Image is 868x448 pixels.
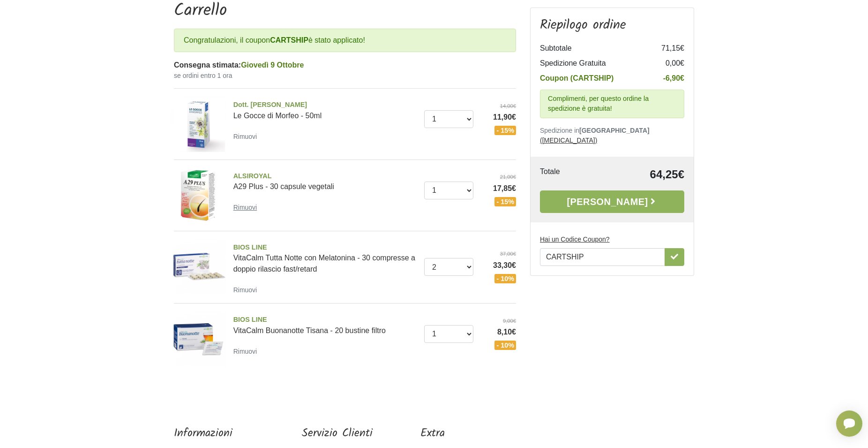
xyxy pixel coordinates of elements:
del: 14,00€ [480,102,516,110]
a: Rimuovi [233,284,261,296]
small: Rimuovi [233,348,257,355]
td: Coupon (CARTSHIP) [540,71,647,86]
span: - 15% [494,126,516,135]
a: Rimuovi [233,201,261,213]
span: 33,30€ [480,260,516,271]
span: - 10% [494,274,516,283]
span: 11,90€ [480,112,516,123]
span: - 10% [494,341,516,350]
div: Complimenti, per questo ordine la spedizione è gratuita! [540,90,684,118]
a: BIOS LINEVitaCalm Buonanotte Tisana - 20 bustine filtro [233,315,417,334]
img: Le Gocce di Morfeo - 50ml [171,96,226,152]
input: Hai un Codice Coupon? [540,248,665,266]
td: 0,00€ [647,56,684,71]
td: 71,15€ [647,41,684,56]
a: ([MEDICAL_DATA]) [540,137,597,144]
small: Rimuovi [233,204,257,211]
span: BIOS LINE [233,315,417,325]
span: ALSIROYAL [233,171,417,182]
span: 17,85€ [480,183,516,194]
img: A29 Plus - 30 capsule vegetali [171,167,226,223]
td: Spedizione Gratuita [540,56,647,71]
h5: Informazioni [174,427,254,440]
div: Consegna stimata: [174,60,516,71]
h5: Extra [420,427,482,440]
a: Rimuovi [233,345,261,357]
span: BIOS LINE [233,243,417,253]
td: Totale [540,166,593,183]
u: Hai un Codice Coupon? [540,235,610,243]
del: 9,00€ [480,317,516,325]
td: Subtotale [540,41,647,56]
img: VitaCalm Tutta Notte con Melatonina - 30 compresse a doppio rilascio fast/retard [171,239,226,295]
a: Dott. [PERSON_NAME]Le Gocce di Morfeo - 50ml [233,100,417,120]
a: Rimuovi [233,130,261,142]
td: 64,25€ [593,166,684,183]
small: Rimuovi [233,286,257,294]
span: Giovedì 9 Ottobre [241,61,304,69]
div: Congratulazioni, il coupon è stato applicato! [174,29,516,52]
del: 37,00€ [480,250,516,258]
span: - 15% [494,197,516,206]
h5: Servizio Clienti [302,427,373,440]
h1: Carrello [174,1,516,21]
td: -6,90€ [647,71,684,86]
img: VitaCalm Buonanotte Tisana - 20 bustine filtro [171,311,226,367]
del: 21,00€ [480,173,516,181]
span: Dott. [PERSON_NAME] [233,100,417,110]
label: Hai un Codice Coupon? [540,235,610,244]
iframe: Smartsupp widget button [836,410,862,437]
a: ALSIROYALA29 Plus - 30 capsule vegetali [233,171,417,191]
span: 8,10€ [480,327,516,338]
a: [PERSON_NAME] [540,190,684,213]
a: BIOS LINEVitaCalm Tutta Notte con Melatonina - 30 compresse a doppio rilascio fast/retard [233,243,417,273]
b: [GEOGRAPHIC_DATA] [579,127,650,134]
small: Rimuovi [233,133,257,140]
small: se ordini entro 1 ora [174,71,516,81]
b: CARTSHIP [270,36,308,44]
h3: Riepilogo ordine [540,17,684,33]
p: Spedizione in [540,126,684,145]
